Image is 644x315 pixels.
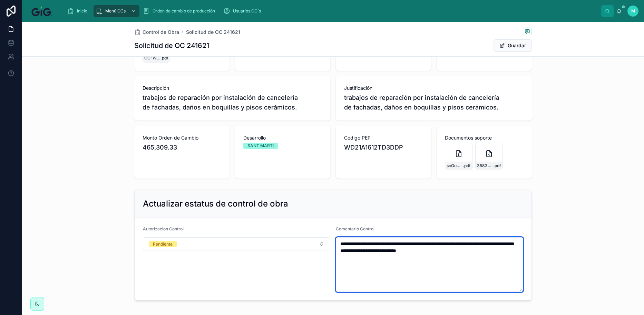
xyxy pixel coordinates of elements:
span: .pdf [463,163,471,169]
h2: Actualizar estatus de control de obra [143,198,288,209]
span: Autorizacion Control [143,226,184,231]
button: Guardar [494,39,532,52]
span: Descripción [143,85,322,92]
span: 465,309.33 [143,143,221,152]
span: Menú OCs [105,8,126,14]
button: Select Button [143,237,330,250]
a: Orden de cambio de producción [141,5,220,17]
h1: Solicitud de OC 241621 [134,41,209,50]
span: 3583a168-e49c-45c9-bba2-88fb16f999b4-Notas-de-bit%C3%A1cora-.cleaned [477,163,493,169]
div: Pendiente [153,241,173,247]
span: trabajos de reparación por instalación de cancelería de fachadas, daños en boquillas y pisos cerá... [344,93,524,112]
span: .pdf [493,163,501,169]
span: Desarrollo [243,134,322,141]
span: Documentos soporte [445,134,524,141]
a: Inicio [65,5,92,17]
img: App logo [28,6,56,17]
span: Monto Orden de Cambio [143,134,221,141]
span: trabajos de reparación por instalación de cancelería de fachadas, daños en boquillas y pisos cerá... [143,93,322,112]
span: Orden de cambio de producción [153,8,215,14]
a: Menú OCs [94,5,139,17]
span: Justificación [344,85,524,92]
span: WD21A1612TD3DDP [344,143,423,152]
span: Inicio [77,8,87,14]
span: Comentario Control [336,226,374,231]
span: scOuDqmRyiYWc0KbcNbd-31a237c5-37c0-47bb-b75b-c1e2b7588e26-O.C.-4500140644-ALB-ACAB-[GEOGRAPHIC_DA... [447,163,463,169]
span: M [631,8,635,14]
div: scrollable content [62,3,601,19]
span: .pdf [160,55,168,61]
span: Usuarios OC´s [233,8,261,14]
div: SANT MARTI [247,143,274,149]
a: Usuarios OC´s [221,5,266,17]
span: OC-WD21A1612TD3DDP [144,55,160,61]
a: Control de Obra [134,29,179,36]
span: Control de Obra [143,29,179,36]
a: Solicitud de OC 241621 [186,29,240,36]
span: Código PEP [344,134,423,141]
